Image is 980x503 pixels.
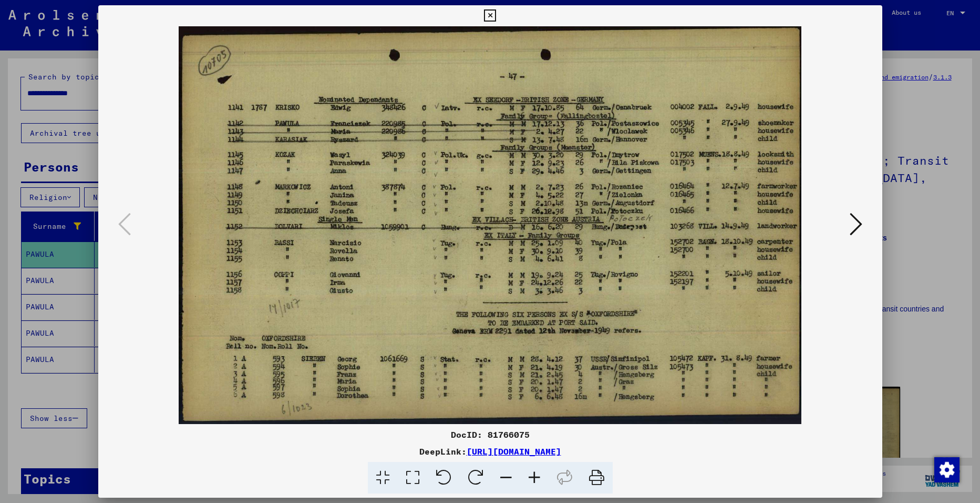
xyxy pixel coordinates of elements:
[934,457,960,482] img: Change consent
[934,457,959,482] div: Change consent
[98,445,882,458] div: DeepLink:
[98,428,882,441] div: DocID: 81766075
[467,446,561,457] a: [URL][DOMAIN_NAME]
[134,26,847,424] img: 001.jpg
